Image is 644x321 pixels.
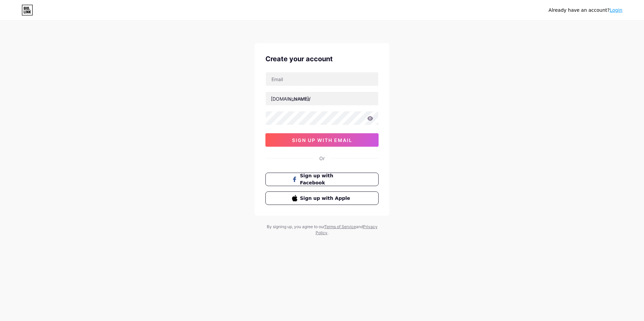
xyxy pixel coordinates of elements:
div: Create your account [265,54,379,64]
button: Sign up with Apple [265,191,379,205]
a: Login [610,7,622,13]
span: Sign up with Apple [300,195,352,202]
button: Sign up with Facebook [265,173,379,186]
button: sign up with email [265,133,379,147]
span: sign up with email [292,137,352,143]
span: Sign up with Facebook [300,172,352,186]
div: Already have an account? [549,7,622,14]
div: Or [319,155,325,162]
div: [DOMAIN_NAME]/ [271,95,311,102]
div: By signing up, you agree to our and . [265,224,379,236]
input: Email [266,72,378,86]
a: Terms of Service [324,224,356,229]
input: username [266,92,378,105]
